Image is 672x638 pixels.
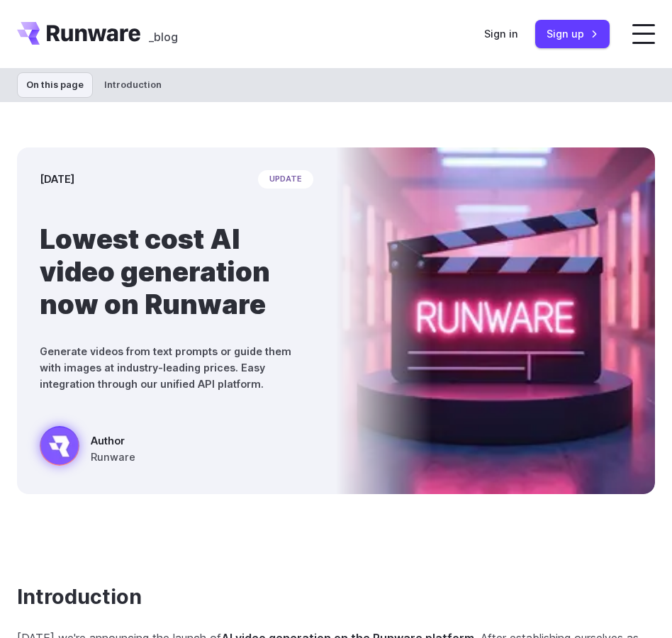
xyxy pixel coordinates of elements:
span: update [258,170,313,189]
img: Neon-lit movie clapperboard with the word 'RUNWARE' in a futuristic server room [336,147,655,494]
a: Sign in [484,26,518,42]
span: _blog [149,31,178,43]
a: _blog [149,22,178,45]
a: Sign up [535,20,610,47]
span: Runware [91,449,135,465]
p: Generate videos from text prompts or guide them with images at industry-leading prices. Easy inte... [40,343,313,392]
a: Neon-lit movie clapperboard with the word 'RUNWARE' in a futuristic server room Author Runware [40,426,135,471]
time: [DATE] [40,171,74,187]
a: Introduction [17,585,142,610]
span: On this page [17,72,93,97]
span: Introduction [104,78,179,92]
h1: Lowest cost AI video generation now on Runware [40,223,313,320]
a: Go to / [17,22,140,45]
span: Author [91,432,135,449]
